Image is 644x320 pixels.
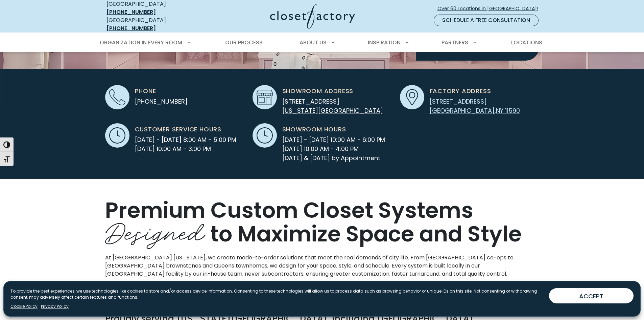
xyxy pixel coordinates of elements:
span: Premium Custom Closet Systems [105,195,473,225]
span: 11590 [505,106,520,115]
span: Partners [442,39,468,46]
span: Organization in Every Room [100,39,182,46]
span: Inspiration [368,39,401,46]
span: Over 60 Locations in [GEOGRAPHIC_DATA]! [437,5,544,12]
span: [GEOGRAPHIC_DATA] [430,106,495,115]
span: Showroom Address [282,86,354,95]
a: Cookie Policy [10,303,38,310]
span: About Us [300,39,327,46]
span: Factory Address [430,86,491,95]
span: Customer Service Hours [135,125,222,134]
span: [DATE] & [DATE] by Appointment [282,153,385,163]
a: [PHONE_NUMBER] [106,24,156,32]
div: [GEOGRAPHIC_DATA] [106,16,205,33]
a: [PHONE_NUMBER] [135,97,188,106]
span: Designed [105,210,205,250]
a: [STREET_ADDRESS][US_STATE][GEOGRAPHIC_DATA] [282,97,383,115]
span: Space and Style [346,219,522,249]
p: To provide the best experiences, we use technologies like cookies to store and/or access device i... [10,288,544,300]
nav: Primary Menu [95,33,549,52]
span: Our Process [225,39,263,46]
span: [DATE] 10:00 AM - 3:00 PM [135,144,236,153]
span: [STREET_ADDRESS] [430,97,487,106]
span: Locations [511,39,542,46]
a: Privacy Policy [41,303,69,310]
span: [DATE] 10:00 AM - 4:00 PM [282,144,385,153]
p: At [GEOGRAPHIC_DATA] [US_STATE], we create made-to-order solutions that meet the real demands of ... [105,254,539,278]
button: ACCEPT [549,288,634,303]
a: [STREET_ADDRESS] [GEOGRAPHIC_DATA],NY 11590 [430,97,520,115]
span: [DATE] - [DATE] 8:00 AM - 5:00 PM [135,135,236,144]
img: Closet Factory Logo [270,4,355,29]
a: Over 60 Locations in [GEOGRAPHIC_DATA]! [437,3,544,15]
a: Schedule a Free Consultation [434,15,539,26]
a: [PHONE_NUMBER] [106,8,156,16]
span: to Maximize [210,219,341,249]
span: Showroom Hours [282,125,346,134]
span: [DATE] - [DATE] 10:00 AM - 6:00 PM [282,135,385,144]
span: NY [496,106,503,115]
span: Phone [135,86,156,95]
